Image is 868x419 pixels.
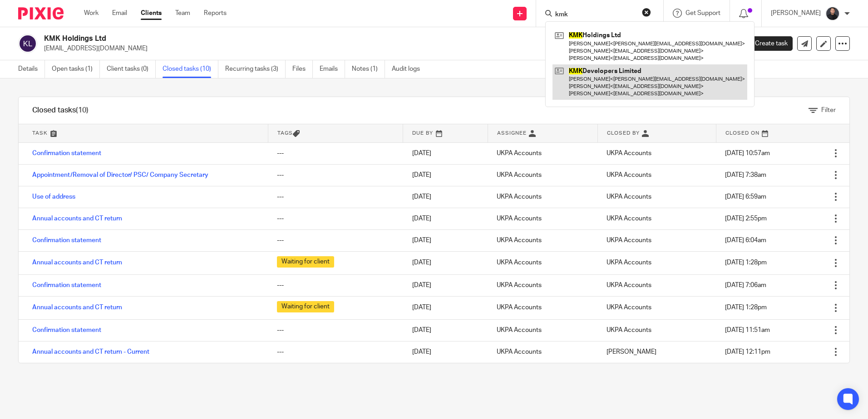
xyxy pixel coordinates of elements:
td: UKPA Accounts [488,319,597,341]
p: [EMAIL_ADDRESS][DOMAIN_NAME] [44,44,726,53]
a: Annual accounts and CT return - Current [32,349,149,355]
img: My%20Photo.jpg [825,6,840,21]
td: UKPA Accounts [488,251,597,274]
td: UKPA Accounts [488,186,597,208]
p: [PERSON_NAME] [771,9,821,18]
span: UKPA Accounts [607,304,651,311]
span: Waiting for client [277,301,334,312]
td: [DATE] [403,229,488,251]
a: Confirmation statement [32,282,101,288]
span: Filter [821,107,836,113]
div: --- [277,171,394,180]
button: Clear [642,8,651,17]
a: Closed tasks (10) [163,60,218,78]
td: [DATE] [403,274,488,296]
a: Recurring tasks (3) [225,60,286,78]
a: Files [292,60,313,78]
span: [DATE] 1:28pm [725,304,767,311]
span: [DATE] 12:11pm [725,349,770,355]
th: Tags [268,124,403,142]
td: [DATE] [403,164,488,186]
a: Annual accounts and CT return [32,215,122,222]
span: UKPA Accounts [607,215,651,222]
a: Confirmation statement [32,327,101,333]
a: Client tasks (0) [107,60,156,78]
div: --- [277,149,394,158]
input: Search [554,11,636,19]
div: --- [277,192,394,201]
span: [DATE] 6:59am [725,194,766,200]
td: UKPA Accounts [488,341,597,363]
a: Annual accounts and CT return [32,304,122,311]
td: [DATE] [403,208,488,229]
span: Waiting for client [277,256,334,268]
td: [DATE] [403,341,488,363]
div: --- [277,236,394,245]
span: UKPA Accounts [607,172,651,178]
div: --- [277,281,394,290]
span: [DATE] 2:55pm [725,215,767,222]
a: Team [175,9,190,18]
a: Create task [740,36,793,51]
h1: Closed tasks [32,106,89,115]
a: Details [18,60,45,78]
td: [DATE] [403,251,488,274]
a: Audit logs [392,60,427,78]
span: UKPA Accounts [607,259,651,266]
td: UKPA Accounts [488,142,597,164]
td: UKPA Accounts [488,208,597,229]
td: [DATE] [403,296,488,319]
td: [DATE] [403,319,488,341]
a: Notes (1) [352,60,385,78]
a: Emails [320,60,345,78]
div: --- [277,347,394,356]
a: Email [112,9,127,18]
td: UKPA Accounts [488,229,597,251]
span: [DATE] 10:57am [725,150,770,156]
td: UKPA Accounts [488,274,597,296]
a: Open tasks (1) [52,60,100,78]
span: Get Support [686,10,720,16]
img: svg%3E [18,34,37,53]
div: --- [277,214,394,223]
div: --- [277,326,394,335]
span: UKPA Accounts [607,237,651,244]
span: UKPA Accounts [607,150,651,156]
span: UKPA Accounts [607,282,651,288]
a: Work [84,9,99,18]
span: [DATE] 1:28pm [725,259,767,266]
a: Confirmation statement [32,237,101,244]
span: UKPA Accounts [607,327,651,333]
h2: KMK Holdings Ltd [44,34,590,44]
td: UKPA Accounts [488,164,597,186]
td: UKPA Accounts [488,296,597,319]
a: Reports [204,9,227,18]
span: [DATE] 11:51am [725,327,770,333]
td: [DATE] [403,186,488,208]
a: Annual accounts and CT return [32,259,122,266]
span: UKPA Accounts [607,194,651,200]
a: Clients [141,9,162,18]
span: [DATE] 7:38am [725,172,766,178]
span: [DATE] 7:06am [725,282,766,288]
a: Use of address [32,194,75,200]
span: (10) [76,107,89,114]
span: [PERSON_NAME] [607,349,656,355]
a: Appointment/Removal of Director/ PSC/ Company Secretary [32,172,208,178]
a: Confirmation statement [32,150,101,156]
img: Pixie [18,7,64,19]
td: [DATE] [403,142,488,164]
span: [DATE] 6:04am [725,237,766,244]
